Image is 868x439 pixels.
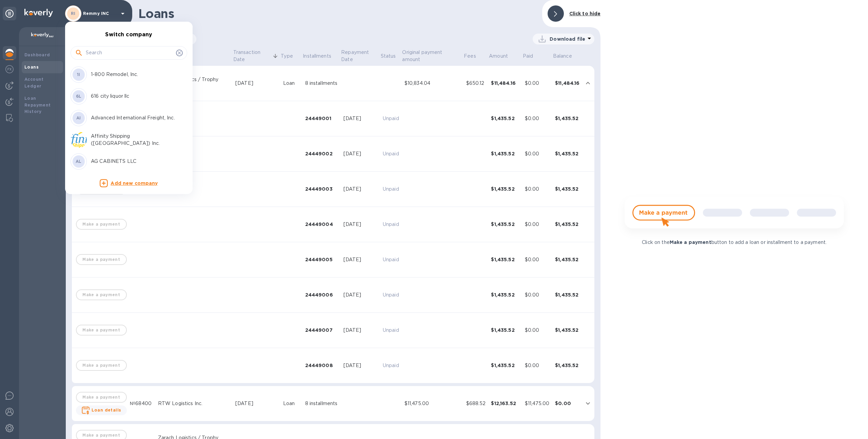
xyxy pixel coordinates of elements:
b: 1I [77,72,80,77]
p: 1-800 Remodel, Inc. [91,71,176,78]
p: Affinity Shipping ([GEOGRAPHIC_DATA]) Inc. [91,133,176,147]
b: AI [76,115,81,120]
p: Advanced International Freight, Inc. [91,114,176,121]
b: 6L [76,94,82,99]
p: AG CABINETS LLC [91,158,176,165]
input: Search [86,48,173,58]
p: 616 city liquor llc [91,93,176,100]
p: Add new company [111,180,158,187]
b: AL [76,159,82,164]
